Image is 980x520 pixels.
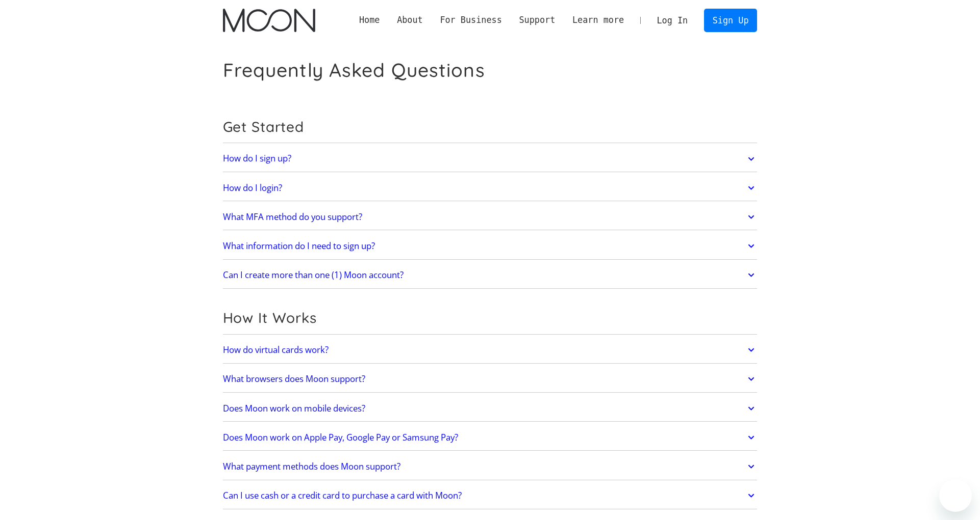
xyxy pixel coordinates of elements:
div: Support [511,14,564,26]
div: About [388,14,431,26]
div: Learn more [572,14,624,26]
a: home [223,9,315,32]
h2: What information do I need to sign up? [223,241,375,251]
div: For Business [440,14,501,26]
h2: Does Moon work on mobile devices? [223,403,365,414]
a: Log In [648,9,696,32]
a: What information do I need to sign up? [223,235,758,257]
div: Learn more [564,14,633,26]
h2: What browsers does Moon support? [223,374,365,384]
h2: What MFA method do you support? [223,212,362,222]
iframe: Schaltfläche zum Öffnen des Messaging-Fensters [939,479,972,512]
h2: How do I sign up? [223,153,291,163]
div: For Business [432,14,511,26]
h2: Can I create more than one (1) Moon account? [223,270,404,280]
h2: Get Started [223,118,758,135]
a: How do virtual cards work? [223,339,758,361]
a: Home [350,14,388,26]
h2: Can I use cash or a credit card to purchase a card with Moon? [223,490,462,501]
a: How do I login? [223,177,758,199]
a: Does Moon work on Apple Pay, Google Pay or Samsung Pay? [223,427,758,448]
a: What payment methods does Moon support? [223,456,758,477]
a: What MFA method do you support? [223,206,758,228]
a: Does Moon work on mobile devices? [223,398,758,419]
h2: How do virtual cards work? [223,345,329,355]
a: Sign Up [704,9,757,32]
h2: How It Works [223,309,758,326]
a: Can I create more than one (1) Moon account? [223,264,758,286]
a: Can I use cash or a credit card to purchase a card with Moon? [223,485,758,506]
h1: Frequently Asked Questions [223,59,485,81]
a: What browsers does Moon support? [223,368,758,390]
h2: How do I login? [223,183,282,193]
h2: Does Moon work on Apple Pay, Google Pay or Samsung Pay? [223,432,458,443]
div: Support [519,14,555,26]
h2: What payment methods does Moon support? [223,461,400,472]
a: How do I sign up? [223,148,758,170]
img: Moon Logo [223,9,315,32]
div: About [397,14,423,26]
